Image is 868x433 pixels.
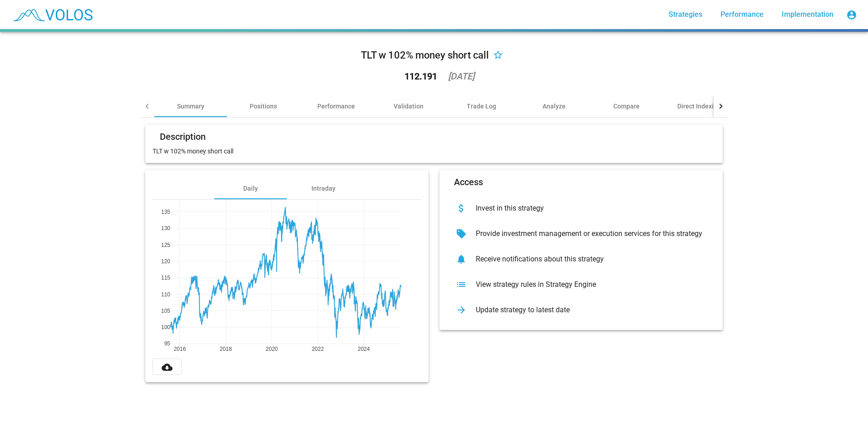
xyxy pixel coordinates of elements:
p: TLT w 102% money short call [153,147,715,156]
div: 112.191 [404,72,437,81]
mat-icon: star_border [493,50,503,61]
span: Implementation [782,10,833,19]
a: Performance [713,6,771,23]
a: Strategies [661,6,710,23]
div: Validation [394,102,424,111]
div: Positions [250,102,277,111]
button: Update strategy to latest date [447,297,715,323]
mat-icon: cloud_download [162,362,173,373]
div: Compare [613,102,640,111]
mat-icon: sell [454,226,469,241]
div: Receive notifications about this strategy [469,255,708,264]
div: Analyze [542,102,566,111]
div: TLT w 102% money short call [361,48,489,63]
span: Performance [720,10,764,19]
div: Direct Indexing [677,102,721,111]
button: Provide investment management or execution services for this strategy [447,221,715,246]
a: Implementation [774,6,841,23]
summary: DescriptionTLT w 102% money short callDailyIntradayAccessInvest in this strategyProvide investmen... [140,118,728,389]
mat-icon: notifications [454,252,469,266]
button: View strategy rules in Strategy Engine [447,272,715,297]
div: View strategy rules in Strategy Engine [469,280,708,289]
mat-card-title: Access [454,177,483,187]
div: Provide investment management or execution services for this strategy [469,229,708,238]
div: [DATE] [448,72,474,81]
div: Trade Log [467,102,496,111]
div: Intraday [311,184,335,193]
div: Summary [177,102,204,111]
div: Invest in this strategy [469,204,708,213]
mat-icon: account_circle [846,10,857,20]
div: Daily [243,184,258,193]
div: Update strategy to latest date [469,305,708,315]
div: Performance [317,102,355,111]
button: Invest in this strategy [447,196,715,221]
mat-icon: attach_money [454,201,469,216]
mat-card-title: Description [160,132,206,141]
button: Receive notifications about this strategy [447,246,715,272]
span: Strategies [669,10,702,19]
img: blue_transparent.png [7,3,97,26]
mat-icon: arrow_forward [454,303,469,317]
mat-icon: list [454,277,469,292]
